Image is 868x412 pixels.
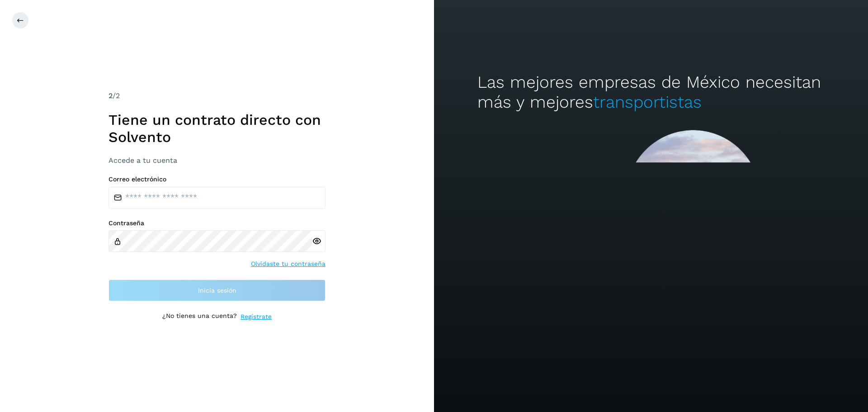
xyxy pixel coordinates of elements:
span: 2 [108,91,113,100]
button: Inicia sesión [108,279,325,301]
h2: Las mejores empresas de México necesitan más y mejores [477,72,825,113]
h3: Accede a tu cuenta [108,156,325,165]
label: Correo electrónico [108,175,325,183]
label: Contraseña [108,219,325,227]
div: /2 [108,90,325,101]
span: transportistas [593,92,702,112]
a: Regístrate [241,312,272,322]
a: Olvidaste tu contraseña [251,259,325,269]
p: ¿No tienes una cuenta? [162,312,237,322]
span: Inicia sesión [198,287,236,294]
h1: Tiene un contrato directo con Solvento [108,111,325,146]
